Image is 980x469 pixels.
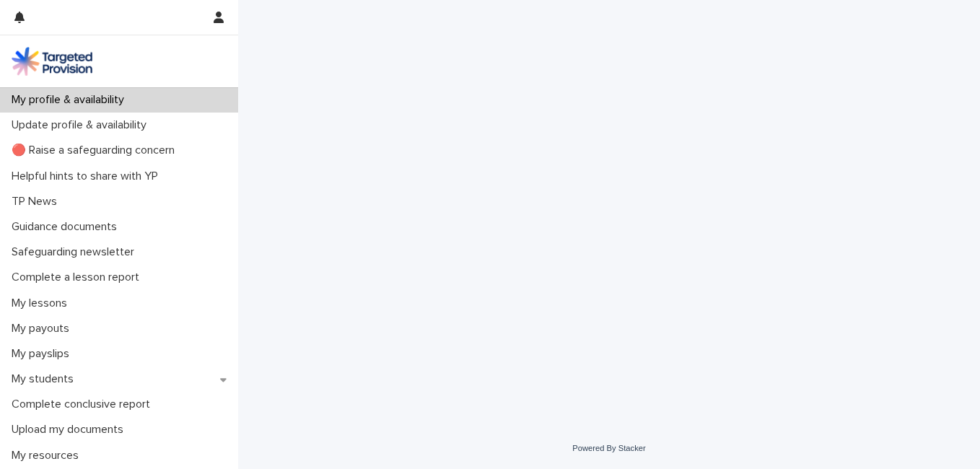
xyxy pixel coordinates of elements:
[572,444,645,452] a: Powered By Stacker
[12,47,92,76] img: M5nRWzHhSzIhMunXDL62
[6,170,170,183] p: Helpful hints to share with YP
[6,347,81,361] p: My payslips
[6,93,136,107] p: My profile & availability
[6,423,135,437] p: Upload my documents
[6,297,79,310] p: My lessons
[6,449,90,463] p: My resources
[6,220,128,234] p: Guidance documents
[6,144,186,157] p: 🔴 Raise a safeguarding concern
[6,245,146,259] p: Safeguarding newsletter
[6,322,81,336] p: My payouts
[6,372,85,386] p: My students
[6,271,151,284] p: Complete a lesson report
[6,195,69,209] p: TP News
[6,118,158,132] p: Update profile & availability
[6,398,162,411] p: Complete conclusive report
